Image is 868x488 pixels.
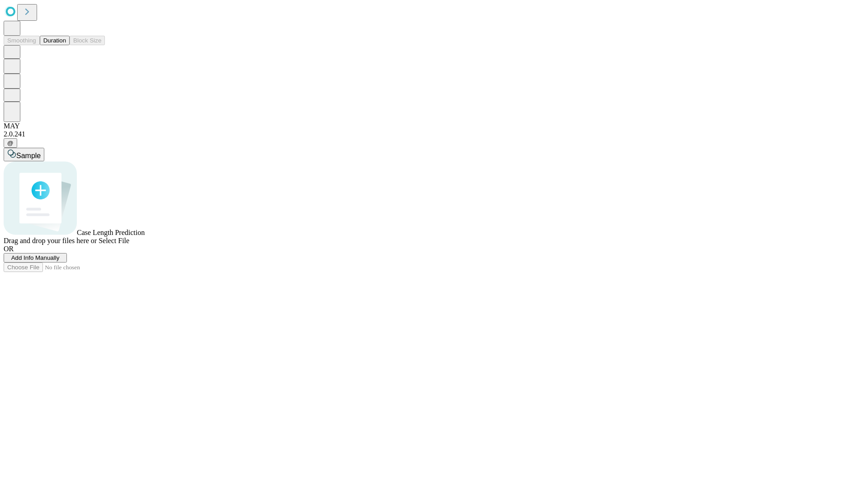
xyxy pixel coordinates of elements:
[70,36,105,45] button: Block Size
[4,148,44,161] button: Sample
[16,152,41,160] span: Sample
[99,237,129,244] span: Select File
[40,36,70,45] button: Duration
[4,245,14,253] span: OR
[4,122,864,130] div: MAY
[4,36,40,45] button: Smoothing
[4,138,17,148] button: @
[4,237,97,244] span: Drag and drop your files here or
[77,229,145,236] span: Case Length Prediction
[4,253,67,263] button: Add Info Manually
[4,130,864,138] div: 2.0.241
[11,254,60,261] span: Add Info Manually
[7,140,14,146] span: @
